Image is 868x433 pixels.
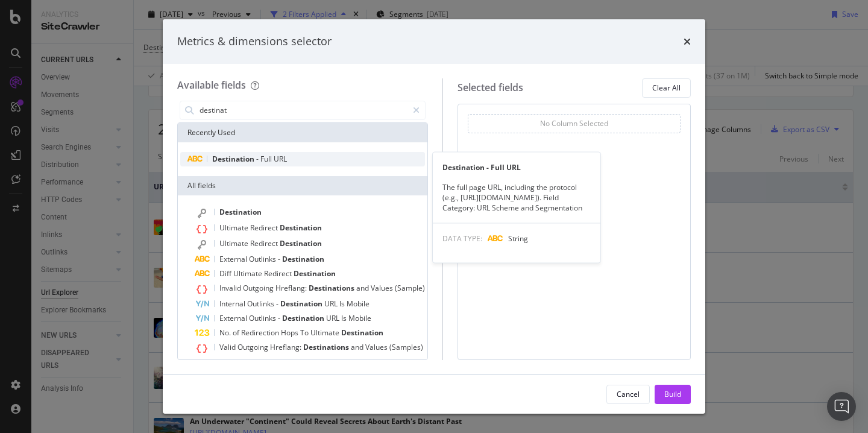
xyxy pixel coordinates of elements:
span: Ultimate [310,327,341,338]
span: String [508,233,528,243]
span: Valid [219,342,237,352]
span: Destination [341,327,383,338]
div: times [684,34,691,49]
div: Metrics & dimensions selector [177,34,332,49]
div: modal [163,19,705,414]
span: Invalid [219,283,243,293]
span: Destination [280,299,324,309]
span: Redirect [250,223,280,233]
span: - [278,254,282,264]
span: Destinations [303,342,351,352]
span: Hops [281,327,300,338]
div: Selected fields [458,81,523,95]
span: To [300,327,310,338]
span: Is [341,313,348,323]
span: - [256,154,260,164]
div: Destination - Full URL [433,162,600,172]
div: Clear All [652,83,681,93]
span: DATA TYPE: [442,233,482,243]
div: Available fields [177,78,246,92]
div: No Column Selected [540,118,608,128]
div: Recently Used [178,123,427,142]
span: Destination [282,313,326,323]
span: Destination [282,254,324,264]
span: Outgoing [243,283,275,293]
span: (Sample) [395,283,425,293]
div: Open Intercom Messenger [827,392,856,421]
div: All fields [178,176,427,195]
span: of [233,327,241,338]
div: Build [664,389,681,399]
span: Mobile [348,313,371,323]
span: Destination [219,207,262,217]
input: Search by field name [198,101,407,119]
span: Redirection [241,327,281,338]
span: Outlinks [247,299,276,309]
span: Outgoing [237,342,270,352]
span: Full [260,154,274,164]
span: Destination [280,238,322,248]
span: - [276,299,280,309]
span: Hreflang: [270,342,303,352]
span: Ultimate [219,223,250,233]
span: URL [324,299,339,309]
button: Cancel [606,385,650,404]
span: and [356,283,371,293]
span: Destination [212,154,256,164]
span: Destinations [309,283,356,293]
span: Diff [219,268,233,279]
span: No. [219,327,233,338]
span: Redirect [250,238,280,248]
span: Destination [294,268,336,279]
span: Mobile [347,299,370,309]
span: Values [365,342,389,352]
span: (Samples) [389,342,423,352]
span: External [219,313,249,323]
span: Internal [219,299,247,309]
span: Hreflang: [275,283,309,293]
div: The full page URL, including the protocol (e.g., [URL][DOMAIN_NAME]). Field Category: URL Scheme ... [433,182,600,213]
span: Redirect [264,268,294,279]
button: Build [655,385,691,404]
span: Destination [280,223,322,233]
div: Cancel [617,389,640,399]
span: Outlinks [249,313,278,323]
span: External [219,254,249,264]
span: - [278,313,282,323]
span: Is [339,299,347,309]
span: Outlinks [249,254,278,264]
span: Ultimate [233,268,264,279]
span: URL [274,154,287,164]
span: URL [326,313,341,323]
span: Values [371,283,395,293]
span: and [351,342,365,352]
button: Clear All [642,78,691,98]
span: Ultimate [219,238,250,248]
